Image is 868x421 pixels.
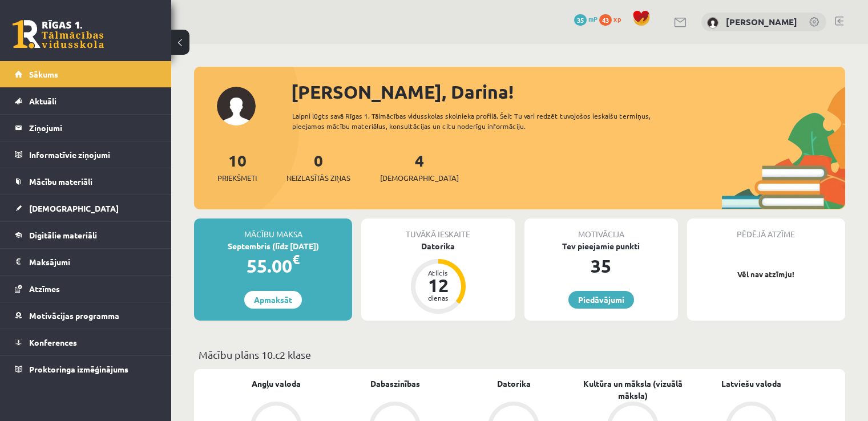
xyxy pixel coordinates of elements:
a: Piedāvājumi [568,291,634,309]
a: Aktuāli [15,88,157,114]
span: Konferences [29,337,77,347]
a: Informatīvie ziņojumi [15,141,157,168]
a: Dabaszinības [370,378,420,390]
div: Tuvākā ieskaite [361,218,515,240]
div: Motivācija [524,218,678,240]
span: xp [613,14,621,23]
div: Atlicis [421,269,455,276]
div: Laipni lūgts savā Rīgas 1. Tālmācības vidusskolas skolnieka profilā. Šeit Tu vari redzēt tuvojošo... [292,111,683,131]
legend: Ziņojumi [29,115,157,141]
span: Proktoringa izmēģinājums [29,364,128,374]
span: [DEMOGRAPHIC_DATA] [29,203,119,213]
div: [PERSON_NAME], Darina! [291,78,845,106]
span: Digitālie materiāli [29,230,97,240]
span: Sākums [29,69,58,79]
a: Angļu valoda [252,378,301,390]
a: [PERSON_NAME] [726,16,797,27]
div: dienas [421,294,455,301]
a: [DEMOGRAPHIC_DATA] [15,195,157,221]
a: Datorika [497,378,531,390]
a: 10Priekšmeti [217,150,257,184]
span: Neizlasītās ziņas [286,172,350,184]
span: Aktuāli [29,96,56,106]
div: 12 [421,276,455,294]
a: 4[DEMOGRAPHIC_DATA] [380,150,459,184]
a: Mācību materiāli [15,168,157,195]
a: Sākums [15,61,157,87]
div: Septembris (līdz [DATE]) [194,240,352,252]
legend: Informatīvie ziņojumi [29,141,157,168]
a: Maksājumi [15,249,157,275]
a: Latviešu valoda [721,378,781,390]
a: Digitālie materiāli [15,222,157,248]
a: 35 mP [574,14,597,23]
a: 0Neizlasītās ziņas [286,150,350,184]
a: Motivācijas programma [15,302,157,329]
span: 43 [599,14,612,26]
div: Datorika [361,240,515,252]
div: Mācību maksa [194,218,352,240]
span: 35 [574,14,587,26]
div: 35 [524,252,678,280]
a: Atzīmes [15,276,157,302]
span: Motivācijas programma [29,310,119,321]
a: Datorika Atlicis 12 dienas [361,240,515,315]
a: Apmaksāt [244,291,302,309]
div: 55.00 [194,252,352,280]
span: € [292,251,300,268]
p: Mācību plāns 10.c2 klase [199,347,841,362]
div: Pēdējā atzīme [687,218,845,240]
p: Vēl nav atzīmju! [693,269,839,280]
div: Tev pieejamie punkti [524,240,678,252]
span: Priekšmeti [217,172,257,184]
a: Ziņojumi [15,115,157,141]
span: [DEMOGRAPHIC_DATA] [380,172,459,184]
legend: Maksājumi [29,249,157,275]
span: Atzīmes [29,284,60,294]
span: mP [588,14,597,23]
span: Mācību materiāli [29,176,92,187]
a: Kultūra un māksla (vizuālā māksla) [574,378,692,402]
a: Konferences [15,329,157,355]
a: 43 xp [599,14,627,23]
img: Darina Stirāne [707,17,718,29]
a: Proktoringa izmēģinājums [15,356,157,382]
a: Rīgas 1. Tālmācības vidusskola [13,20,104,48]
